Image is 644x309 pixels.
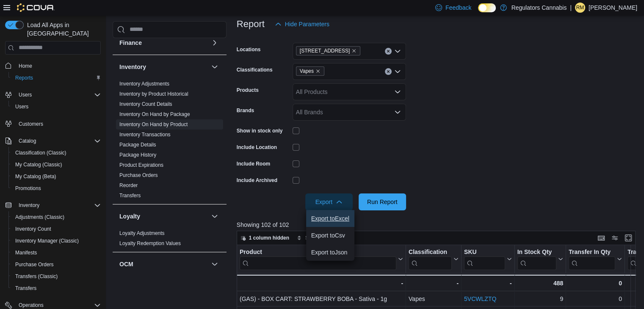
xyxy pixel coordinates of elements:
span: Package History [119,152,156,158]
a: Inventory by Product Historical [119,91,188,97]
div: SKU URL [464,248,505,270]
span: Manifests [15,249,37,256]
button: SKU [464,248,512,270]
button: My Catalog (Classic) [8,159,104,171]
button: OCM [210,259,220,269]
div: - [239,278,403,288]
button: Remove 650 Division Rd from selection in this group [351,48,357,53]
button: Sort fields [293,233,331,243]
span: Transfers (Classic) [12,271,101,281]
a: Manifests [12,248,40,258]
span: Classification (Classic) [15,149,66,156]
span: Export [310,193,348,210]
span: Load All Apps in [GEOGRAPHIC_DATA] [24,21,101,38]
input: Dark Mode [478,3,496,12]
a: Product Expirations [119,162,163,168]
button: Keyboard shortcuts [596,233,606,243]
p: Showing 102 of 102 [237,221,640,229]
label: Locations [237,46,261,53]
span: Promotions [12,183,101,193]
a: Adjustments (Classic) [12,212,68,222]
span: 1 column hidden [249,235,289,241]
div: In Stock Qty [517,248,556,270]
button: Remove Vapes from selection in this group [315,69,321,74]
span: Catalog [15,136,101,146]
button: Transfers (Classic) [8,270,104,282]
span: Vapes [296,66,324,76]
h3: Finance [119,39,142,47]
span: Inventory Count Details [119,101,172,108]
a: Package Details [119,142,156,148]
a: My Catalog (Beta) [12,171,60,182]
button: In Stock Qty [517,248,563,270]
span: RM [576,3,584,13]
a: Inventory Count Details [119,101,172,107]
button: Classification [409,248,459,270]
h3: Loyalty [119,212,140,221]
button: Inventory [119,63,208,71]
span: Package Details [119,141,156,148]
span: Home [15,61,101,71]
span: Export to Json [311,249,349,256]
button: Catalog [15,136,39,146]
span: Users [15,90,101,100]
span: Transfers [15,285,36,292]
span: Adjustments (Classic) [15,214,64,221]
span: Vapes [300,67,314,75]
a: Classification (Classic) [12,148,70,158]
div: 0 [569,294,622,304]
span: Home [19,63,32,69]
span: My Catalog (Beta) [15,173,56,180]
button: Export toCsv [306,227,354,244]
div: Classification [409,248,452,256]
button: Classification (Classic) [8,147,104,159]
a: Reorder [119,182,138,188]
span: Export to Excel [311,215,349,222]
span: Purchase Orders [12,259,101,270]
button: Inventory Manager (Classic) [8,235,104,247]
button: Export toExcel [306,210,354,227]
span: Inventory Adjustments [119,80,169,87]
span: Inventory Count [15,226,51,232]
span: Inventory Manager (Classic) [12,236,101,246]
h3: Report [237,19,265,29]
div: In Stock Qty [517,248,556,256]
button: OCM [119,260,208,268]
button: Open list of options [394,68,401,75]
span: [STREET_ADDRESS] [300,47,350,55]
a: Inventory Adjustments [119,81,169,87]
button: Open list of options [394,88,401,95]
button: Transfers [8,282,104,294]
span: Adjustments (Classic) [12,212,101,222]
span: Reorder [119,182,138,189]
a: Loyalty Redemption Values [119,240,181,246]
a: My Catalog (Classic) [12,160,66,170]
button: Users [8,101,104,113]
label: Products [237,87,259,94]
button: Adjustments (Classic) [8,211,104,223]
button: Open list of options [394,109,401,116]
span: Inventory by Product Historical [119,91,188,97]
div: Transfer In Qty [569,248,615,270]
label: Include Room [237,160,270,167]
a: Transfers (Classic) [12,271,61,281]
button: Inventory [15,200,43,210]
a: Reports [12,73,36,83]
div: Vapes [409,294,459,304]
a: Inventory Count [12,224,55,234]
a: Inventory Manager (Classic) [12,236,82,246]
div: Loyalty [113,228,227,252]
span: Purchase Orders [119,172,158,179]
button: Finance [210,38,220,48]
a: Users [12,102,32,112]
span: Manifests [12,248,101,258]
span: Users [19,91,32,98]
div: Rachel McLennan [575,3,585,13]
span: Purchase Orders [15,261,54,268]
p: [PERSON_NAME] [589,3,637,13]
span: Sort fields [305,235,328,241]
button: Catalog [2,135,104,147]
button: Export toJson [306,244,354,261]
button: Customers [2,118,104,130]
